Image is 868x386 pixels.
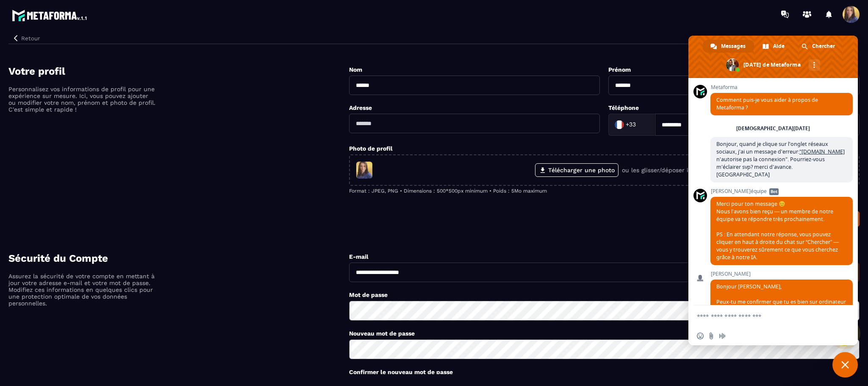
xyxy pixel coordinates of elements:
label: Télécharger une photo [535,163,618,177]
span: Insérer un emoji [697,333,704,339]
span: Messages [721,40,746,53]
textarea: Entrez votre message... [697,313,831,320]
span: +33 [626,120,636,129]
div: Messages [703,40,754,53]
div: Autres canaux [809,59,820,71]
span: Message audio [719,333,726,339]
p: Personnalisez vos informations de profil pour une expérience sur mesure. Ici, vous pouvez ajouter... [8,86,157,113]
p: Assurez la sécurité de votre compte en mettant à jour votre adresse e-mail et votre mot de passe.... [8,273,157,307]
span: Chercher [812,40,835,53]
div: Fermer le chat [832,352,858,378]
div: Chercher [794,40,843,53]
label: Mot de passe [349,291,388,298]
label: E-mail [349,253,369,260]
label: Prénom [608,66,631,73]
p: ou les glisser/déposer ici [622,167,693,173]
span: Comment puis-je vous aider à propos de Metaforma ? [716,96,818,111]
button: Retour [8,33,43,44]
a: "[DOMAIN_NAME] [799,148,845,155]
label: Nouveau mot de passe [349,330,415,337]
label: Adresse [349,104,372,111]
label: Téléphone [608,104,639,111]
span: Merci pour ton message 😊 Nous l’avons bien reçu — un membre de notre équipe va te répondre très p... [716,200,839,261]
div: Aide [755,40,793,53]
h4: Votre profil [8,65,349,77]
div: [DEMOGRAPHIC_DATA][DATE] [736,126,810,131]
p: Format : JPEG, PNG • Dimensions : 500*500px minimum • Poids : 5Mo maximum [349,188,860,194]
span: Bonjour [PERSON_NAME], Peux-tu me confirmer que tu es bien sur ordinateur et sur Google Chrome lo... [716,283,846,359]
img: logo [12,8,88,23]
span: Metaforma [710,84,853,90]
label: Photo de profil [349,145,393,152]
input: Search for option [638,118,646,131]
span: Aide [773,40,785,53]
span: [PERSON_NAME] [710,271,853,277]
h4: Sécurité du Compte [8,252,349,264]
span: Envoyer un fichier [708,333,715,339]
span: [PERSON_NAME]équipe [710,188,853,194]
img: Country Flag [611,116,628,133]
label: Nom [349,66,362,73]
div: Search for option [608,114,655,136]
label: Confirmer le nouveau mot de passe [349,369,453,375]
span: Bot [769,188,779,195]
span: Bonjour, quand je clique sur l'onglet réseaux sociaux, j'ai un message d'erreur: n'autorise pas l... [716,140,845,178]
